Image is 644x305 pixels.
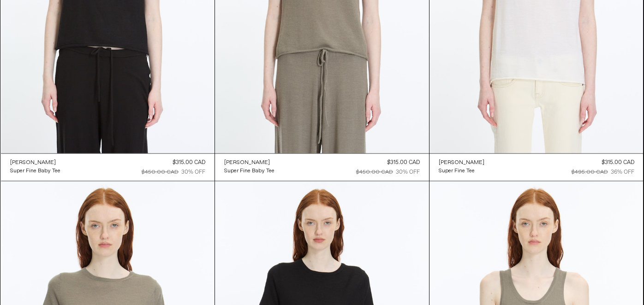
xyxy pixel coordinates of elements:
[396,168,420,176] div: 30% OFF
[571,168,608,176] div: $495.00 CAD
[10,159,56,167] div: [PERSON_NAME]
[10,167,60,175] a: Super Fine Baby Tee
[224,158,274,167] a: [PERSON_NAME]
[224,167,274,175] a: Super Fine Baby Tee
[610,168,634,176] div: 36% OFF
[10,158,60,167] a: [PERSON_NAME]
[439,167,475,175] div: Super Fine Tee
[142,168,179,176] div: $450.00 CAD
[10,167,60,175] div: Super Fine Baby Tee
[387,158,420,167] div: $315.00 CAD
[601,158,634,167] div: $315.00 CAD
[439,159,484,167] div: [PERSON_NAME]
[173,158,205,167] div: $315.00 CAD
[224,159,270,167] div: [PERSON_NAME]
[439,167,484,175] a: Super Fine Tee
[181,168,205,176] div: 30% OFF
[439,158,484,167] a: [PERSON_NAME]
[356,168,393,176] div: $450.00 CAD
[224,167,274,175] div: Super Fine Baby Tee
